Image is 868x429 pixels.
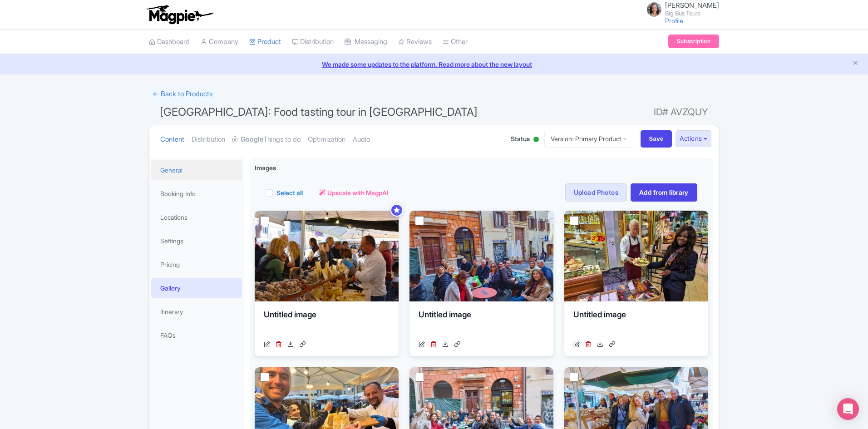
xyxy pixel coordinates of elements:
[676,130,711,147] button: Actions
[631,183,697,202] a: Add from library
[151,278,242,298] a: Gallery
[255,163,276,173] span: Images
[532,133,541,147] div: Active
[345,30,387,54] a: Messaging
[327,188,389,197] span: Upscale with MagpAI
[5,59,863,69] a: We made some updates to the platform. Read more about the new layout
[665,1,719,10] span: [PERSON_NAME]
[852,59,859,69] button: Close announcement
[353,125,370,154] a: Audio
[144,5,215,25] img: logo-ab69f6fb50320c5b225c76a69d11143b.png
[160,105,478,118] span: [GEOGRAPHIC_DATA]: Food tasting tour in [GEOGRAPHIC_DATA]
[249,30,281,54] a: Product
[565,183,627,202] a: Upload Photos
[151,207,242,227] a: Locations
[398,30,432,54] a: Reviews
[241,134,263,145] strong: Google
[151,183,242,204] a: Booking Info
[292,30,334,54] a: Distribution
[837,398,859,420] div: Open Intercom Messenger
[149,85,216,103] a: ← Back to Products
[232,125,301,154] a: GoogleThings to do
[151,160,242,180] a: General
[665,17,683,25] a: Profile
[264,309,390,336] div: Untitled image
[160,125,184,154] a: Content
[647,2,661,17] img: jfp7o2nd6rbrsspqilhl.jpg
[443,30,468,54] a: Other
[151,254,242,275] a: Pricing
[201,30,238,54] a: Company
[276,188,303,197] label: Select all
[192,125,225,154] a: Distribution
[668,35,719,48] a: Subscription
[151,231,242,251] a: Settings
[511,134,530,143] span: Status
[654,103,708,121] span: ID# AVZQUY
[641,130,672,148] input: Save
[149,30,190,54] a: Dashboard
[319,188,389,197] a: Upscale with MagpAI
[641,2,719,16] a: [PERSON_NAME] Big Bus Tours
[573,309,699,336] div: Untitled image
[665,10,719,16] small: Big Bus Tours
[151,301,242,322] a: Itinerary
[419,309,544,336] div: Untitled image
[308,125,345,154] a: Optimization
[544,130,633,148] a: Version: Primary Product
[151,325,242,345] a: FAQs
